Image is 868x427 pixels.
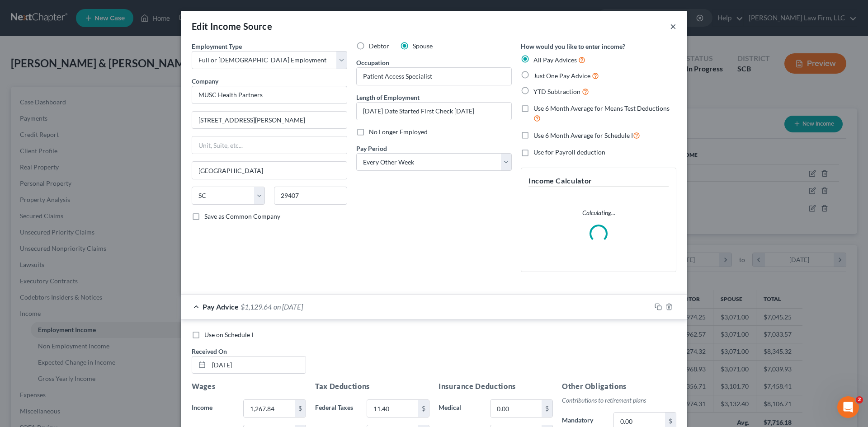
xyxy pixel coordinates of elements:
[562,396,676,405] p: Contributions to retirement plans
[528,175,669,187] h5: Income Calculator
[357,103,511,120] input: ex: 2 years
[491,400,542,417] input: 0.00
[244,400,295,417] input: 0.00
[204,331,253,338] span: Use on Schedule I
[192,77,218,85] span: Company
[192,86,347,104] input: Search company by name...
[356,58,389,67] label: Occupation
[418,400,429,417] div: $
[856,396,863,404] span: 2
[528,208,669,217] p: Calculating...
[562,381,676,392] h5: Other Obligations
[369,42,389,50] span: Debtor
[357,68,511,85] input: --
[274,187,347,205] input: Enter zip...
[192,20,272,33] div: Edit Income Source
[203,302,239,311] span: Pay Advice
[356,93,420,102] label: Length of Employment
[533,148,605,156] span: Use for Payroll deduction
[241,302,272,311] span: $1,129.64
[542,400,552,417] div: $
[315,381,429,392] h5: Tax Deductions
[533,104,670,112] span: Use 6 Month Average for Means Test Deductions
[533,131,633,139] span: Use 6 Month Average for Schedule I
[192,136,347,154] input: Unit, Suite, etc...
[521,42,625,51] label: How would you like to enter income?
[192,347,227,355] span: Received On
[369,128,428,136] span: No Longer Employed
[311,399,362,418] label: Federal Taxes
[434,399,486,418] label: Medical
[209,357,306,374] input: MM/DD/YYYY
[413,42,433,50] span: Spouse
[192,162,347,179] input: Enter city...
[533,56,577,64] span: All Pay Advices
[192,404,212,411] span: Income
[439,381,553,392] h5: Insurance Deductions
[192,112,347,129] input: Enter address...
[204,212,280,220] span: Save as Common Company
[295,400,306,417] div: $
[356,145,387,152] span: Pay Period
[533,72,590,80] span: Just One Pay Advice
[367,400,418,417] input: 0.00
[274,302,303,311] span: on [DATE]
[670,21,676,32] button: ×
[837,396,859,418] iframe: Intercom live chat
[533,88,580,95] span: YTD Subtraction
[192,42,242,50] span: Employment Type
[192,381,306,392] h5: Wages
